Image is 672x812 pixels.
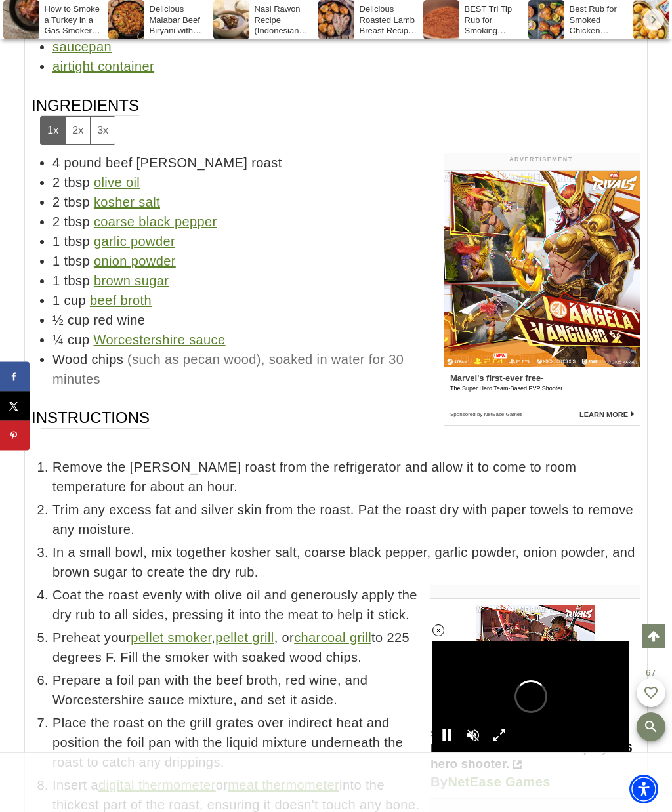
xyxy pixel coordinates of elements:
a: olive oil [94,175,140,190]
span: 1 [52,293,60,308]
a: onion powder [94,254,176,268]
a: garlic powder [94,234,175,249]
span: ¼ [52,333,64,347]
span: Trim any excess fat and silver skin from the roast. Pat the roast dry with paper towels to remove... [52,500,640,539]
span: Wood chips [52,352,123,367]
span: 4 [52,155,60,170]
span: cup [68,333,89,347]
span: cup [68,313,89,327]
span: Place the roast on the grill grates over indirect heat and position the foil pan with the liquid ... [52,713,640,772]
span: tbsp [64,234,90,249]
span: 1 [52,274,60,288]
span: 2 [52,195,60,209]
a: Scroll to top [642,624,665,648]
a: airtight container [52,59,154,73]
a: coarse black pepper [94,214,217,229]
span: tbsp [64,254,90,268]
span: Ingredients [31,95,139,144]
span: (such as pecan wood), soaked in water for 30 minutes [52,352,404,386]
span: Sponsored Content [430,728,541,739]
button: Adjust servings by 2x [65,117,90,144]
a: pellet grill [215,630,274,645]
span: 1 [52,254,60,268]
span: 2 [52,175,60,190]
span: ½ [52,313,64,327]
button: Adjust servings by 3x [90,117,115,144]
span: tbsp [64,214,90,229]
a: beef broth [90,293,152,308]
span: Preheat your , , or to 225 degrees F. Fill the smoker with soaked wood chips. [52,628,640,667]
a: saucepan [52,39,112,54]
span: Instructions [31,407,150,449]
span: Prepare a foil pan with the beef broth, red wine, and Worcestershire sauce mixture, and set it as... [52,670,640,710]
span: In a small bowl, mix together kosher salt, coarse black pepper, garlic powder, onion powder, and ... [52,542,640,582]
span: 2 [52,214,60,229]
span: cup [64,293,86,308]
span: tbsp [64,195,90,209]
a: 3rd party ad, opens in a new window [430,741,640,772]
span: Remove the [PERSON_NAME] roast from the refrigerator and allow it to come to room temperature for... [52,457,640,497]
div: Accessibility Menu [629,775,658,803]
span: tbsp [64,175,90,190]
span: red wine [93,313,145,327]
a: brown sugar [94,274,169,288]
a: 3rd party ad, opens in a new window [430,605,640,723]
h3: Marvel's first-ever free-to-play 6v6 hero shooter. [430,741,640,772]
span: Coat the roast evenly with olive oil and generously apply the dry rub to all sides, pressing it i... [52,585,640,624]
a: charcoal grill [294,630,371,645]
span: pound [64,155,102,170]
iframe: Advertisement [18,753,654,812]
span: beef [PERSON_NAME] roast [106,155,282,170]
a: kosher salt [94,195,160,209]
span: 1 [52,234,60,249]
button: Adjust servings by 1x [41,117,65,144]
span: tbsp [64,274,90,288]
img: Marvel's first-ever free-to-play 6v6 hero shooter. [430,605,640,723]
a: Worcestershire sauce [93,333,225,347]
a: pellet smoker [131,630,211,645]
